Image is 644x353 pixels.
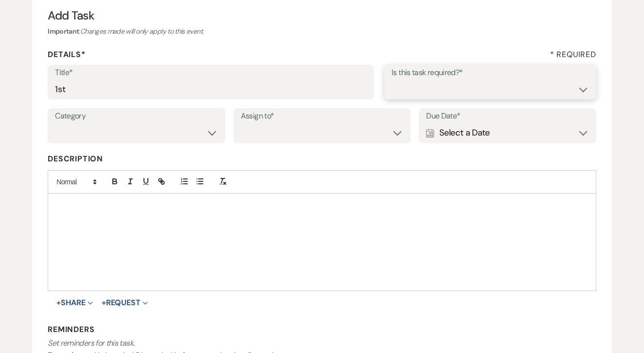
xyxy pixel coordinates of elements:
b: Details* [48,49,85,59]
label: Assign to* [241,109,404,123]
label: Description [48,152,596,166]
b: Important [48,27,79,36]
h4: * Required [550,49,596,60]
h3: Add Task [48,7,596,24]
span: + [102,299,106,307]
div: Select a Date [426,123,589,142]
button: Request [102,299,148,307]
i: Set reminders for this task. [48,338,134,348]
h6: : [48,27,596,37]
label: Title* [55,66,367,80]
span: + [56,299,61,307]
h3: Reminders [48,324,596,335]
i: Changes made will only apply to this event. [80,27,203,36]
label: Is this task required?* [392,66,589,80]
label: Category [55,109,218,123]
label: Due Date* [426,109,589,123]
button: Share [56,299,93,307]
